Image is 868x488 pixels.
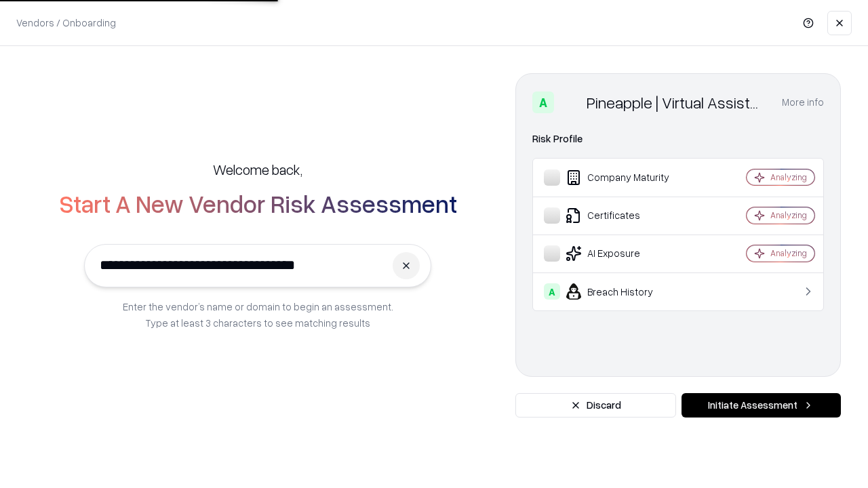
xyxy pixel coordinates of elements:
[544,245,706,262] div: AI Exposure
[532,131,824,147] div: Risk Profile
[544,283,706,300] div: Breach History
[544,169,706,186] div: Company Maturity
[782,90,824,115] button: More info
[587,91,766,113] div: Pineapple | Virtual Assistant Agency
[213,160,302,179] h5: Welcome back,
[515,393,676,418] button: Discard
[559,91,581,113] img: Pineapple | Virtual Assistant Agency
[682,393,841,418] button: Initiate Assessment
[59,190,457,217] h2: Start A New Vendor Risk Assessment
[532,91,554,113] div: A
[544,283,560,300] div: A
[123,298,393,331] p: Enter the vendor’s name or domain to begin an assessment. Type at least 3 characters to see match...
[544,207,706,224] div: Certificates
[16,16,116,30] p: Vendors / Onboarding
[770,171,807,183] div: Analyzing
[770,247,807,259] div: Analyzing
[770,209,807,221] div: Analyzing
